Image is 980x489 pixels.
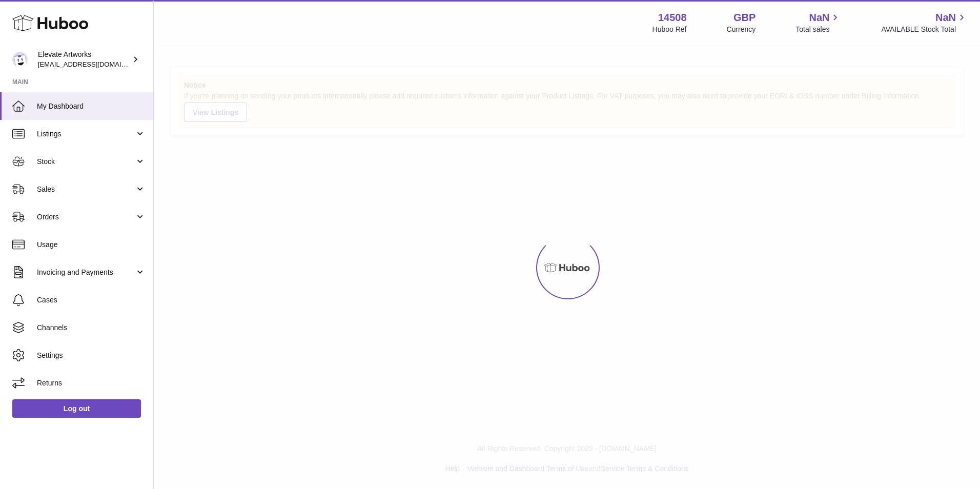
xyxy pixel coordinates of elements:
[809,11,829,25] span: NaN
[37,212,135,222] span: Orders
[881,25,968,34] span: AVAILABLE Stock Total
[37,351,146,360] span: Settings
[935,11,956,25] span: NaN
[12,52,28,67] img: internalAdmin-14508@internal.huboo.com
[37,378,146,388] span: Returns
[881,11,968,34] a: NaN AVAILABLE Stock Total
[652,25,687,34] div: Huboo Ref
[38,50,130,69] div: Elevate Artworks
[37,185,135,194] span: Sales
[727,25,756,34] div: Currency
[37,157,135,167] span: Stock
[37,323,146,333] span: Channels
[12,399,141,418] a: Log out
[37,101,146,111] span: My Dashboard
[37,240,146,250] span: Usage
[38,60,151,68] span: [EMAIL_ADDRESS][DOMAIN_NAME]
[658,11,687,25] strong: 14508
[795,25,841,34] span: Total sales
[37,129,135,139] span: Listings
[37,295,146,305] span: Cases
[795,11,841,34] a: NaN Total sales
[733,11,756,25] strong: GBP
[37,268,135,277] span: Invoicing and Payments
